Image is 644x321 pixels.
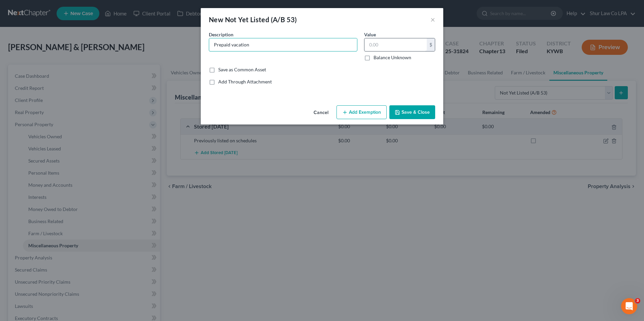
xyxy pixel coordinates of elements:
iframe: Intercom live chat [621,298,637,314]
input: 0.00 [364,38,427,51]
input: Describe... [209,38,357,51]
button: Save & Close [389,105,435,119]
span: 3 [635,298,640,304]
button: Cancel [308,106,334,119]
button: × [430,15,435,24]
span: Description [209,32,233,37]
label: Add Through Attachment [218,78,272,85]
label: Balance Unknown [374,54,411,61]
div: $ [427,38,435,51]
div: New Not Yet Listed (A/B 53) [209,15,297,24]
button: Add Exemption [336,105,387,119]
label: Value [364,31,376,38]
label: Save as Common Asset [218,66,266,73]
